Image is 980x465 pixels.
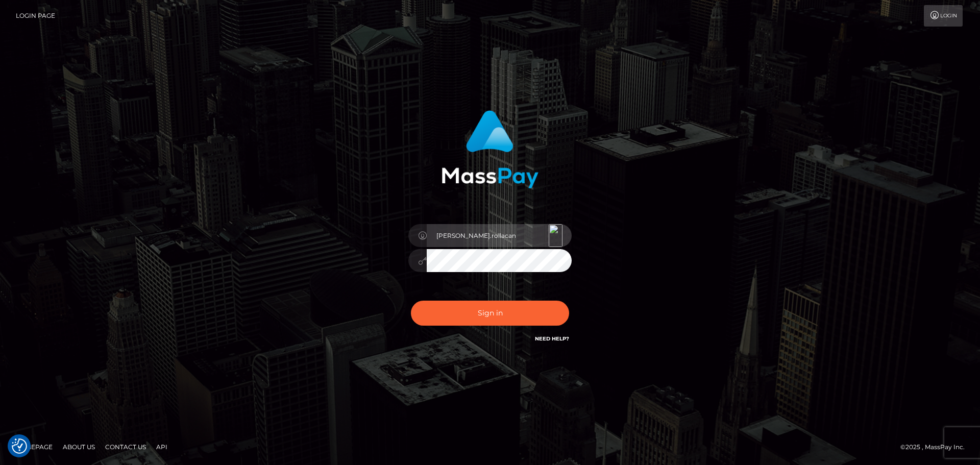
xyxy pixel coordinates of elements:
a: Contact Us [101,439,150,455]
img: MassPay Login [442,110,538,188]
a: Homepage [11,439,57,455]
img: Revisit consent button [12,438,27,454]
input: Username... [427,224,572,247]
a: Need Help? [535,335,569,342]
button: Sign in [411,301,569,326]
button: Consent Preferences [12,438,27,454]
img: icon_180.svg [549,224,562,247]
a: Login Page [16,5,55,27]
a: API [152,439,171,455]
div: © 2025 , MassPay Inc. [900,442,972,453]
a: Login [924,5,963,27]
a: About Us [59,439,99,455]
